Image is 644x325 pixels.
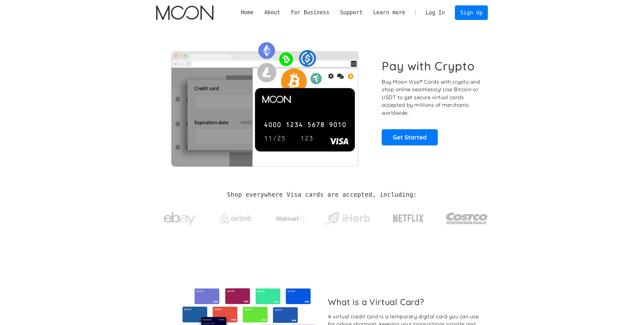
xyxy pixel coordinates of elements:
[455,5,488,20] a: Sign Up
[340,9,362,16] div: Support
[264,9,280,16] div: About
[380,204,437,230] a: Netflix
[235,9,259,16] a: Home
[446,207,488,230] img: Costco
[156,38,373,166] img: Moon Cards let you spend your crypto anywhere Visa is accepted.
[328,297,483,307] h2: What is a Virtual Card?
[276,215,308,222] img: Walmart
[291,9,329,16] div: For Business
[382,78,481,117] p: Buy Moon Visa® Cards with crypto and shop online seamlessly! Use Bitcoin or USDT to get secure vi...
[220,213,252,223] img: Airbnb
[227,191,417,198] h2: Shop everywhere Visa cards are accepted, including:
[392,211,424,226] img: Netflix
[156,202,203,232] a: ebay
[324,204,371,230] a: iHerb
[420,6,450,20] a: Log In
[164,209,195,229] img: ebay
[324,210,371,227] img: iHerb
[382,59,475,73] h1: Pay with Crypto
[212,207,259,226] a: Airbnb
[446,200,488,233] a: Costco
[268,208,315,226] a: Walmart
[156,5,214,20] img: Moon Logo
[373,9,405,16] div: Learn more
[382,129,438,145] a: Get Started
